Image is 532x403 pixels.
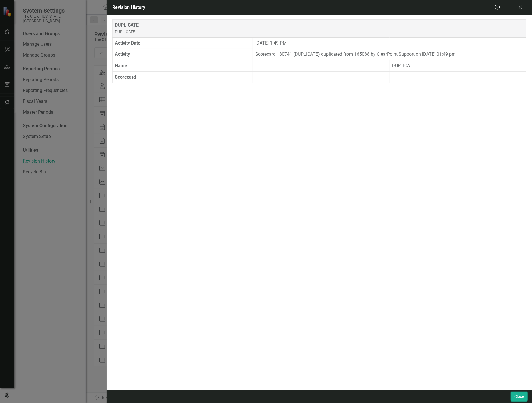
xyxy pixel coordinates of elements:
span: Revision History [112,5,145,10]
td: [DATE] 1:49 PM [253,37,526,49]
div: DUPLICATE [115,22,524,35]
th: Name [112,60,253,72]
th: Activity Date [112,37,253,49]
th: Scorecard [112,72,253,83]
th: Activity [112,49,253,60]
button: Close [511,392,528,402]
td: DUPLICATE [390,60,526,72]
small: DUPLICATE [115,29,135,34]
td: Scorecard 180741 (DUPLICATE) duplicated from 165088 by ClearPoint Support on [DATE] 01:49 pm [253,49,526,60]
